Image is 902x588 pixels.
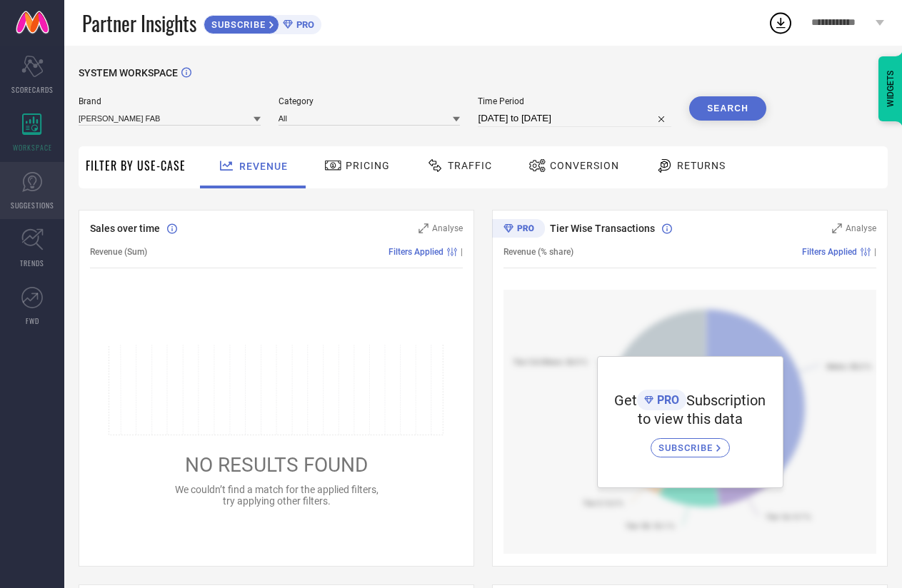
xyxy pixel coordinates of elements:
span: Category [279,96,461,106]
span: TRENDS [20,258,44,268]
span: SUBSCRIBE [204,19,269,30]
div: Open download list [768,10,793,36]
span: SUBSCRIBE [658,442,716,453]
span: to view this data [638,410,743,427]
span: Analyse [846,223,876,233]
input: Select time period [478,110,671,127]
span: Revenue (% share) [503,247,573,257]
span: SUGGESTIONS [11,200,54,211]
span: Analyse [432,223,463,233]
span: Partner Insights [82,9,196,38]
a: SUBSCRIBEPRO [204,11,321,34]
span: PRO [293,19,314,30]
span: Sales over time [90,223,160,234]
span: Time Period [478,96,671,106]
span: SCORECARDS [11,84,54,95]
a: SUBSCRIBE [651,427,730,457]
span: Revenue (Sum) [90,247,147,257]
span: Revenue [239,161,288,172]
span: Tier Wise Transactions [550,223,655,234]
span: We couldn’t find a match for the applied filters, try applying other filters. [175,484,379,507]
span: NO RESULTS FOUND [185,453,368,477]
span: SYSTEM WORKSPACE [79,67,178,78]
span: WORKSPACE [13,142,52,153]
span: Returns [677,160,726,171]
span: Filters Applied [389,247,444,257]
svg: Zoom [832,223,842,233]
span: | [461,247,463,257]
span: Filters Applied [802,247,857,257]
span: Filter By Use-Case [86,157,186,174]
span: | [874,247,876,257]
span: Pricing [346,160,390,171]
button: Search [689,96,766,121]
div: Premium [492,219,545,240]
svg: Zoom [419,223,429,233]
span: FWD [26,315,39,326]
span: Traffic [448,160,492,171]
span: PRO [653,393,679,407]
span: Get [614,392,637,409]
span: Subscription [686,392,766,409]
span: Brand [79,96,261,106]
span: Conversion [550,160,619,171]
